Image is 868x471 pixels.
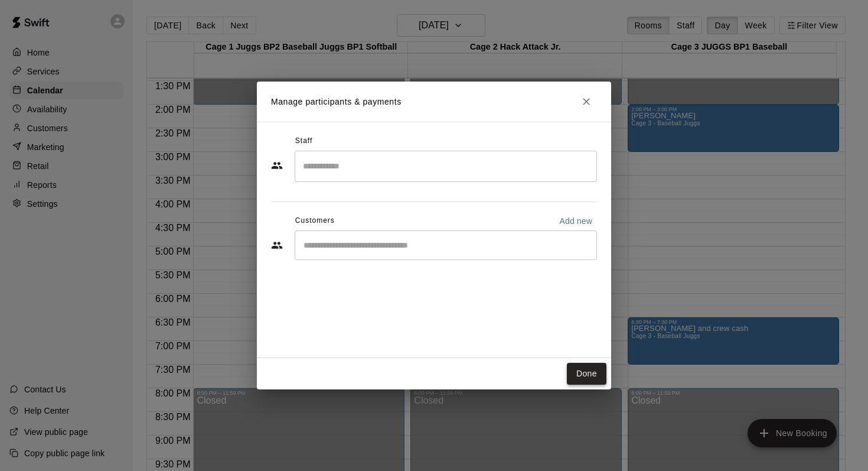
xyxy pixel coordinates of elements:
button: Done [567,363,606,385]
button: Add new [554,212,597,230]
p: Add new [559,215,592,227]
span: Staff [295,132,312,151]
p: Manage participants & payments [271,96,402,108]
span: Customers [295,212,335,230]
div: Search staff [295,151,597,182]
button: Close [576,91,597,112]
svg: Staff [271,160,283,171]
svg: Customers [271,239,283,251]
div: Start typing to search customers... [295,230,597,260]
